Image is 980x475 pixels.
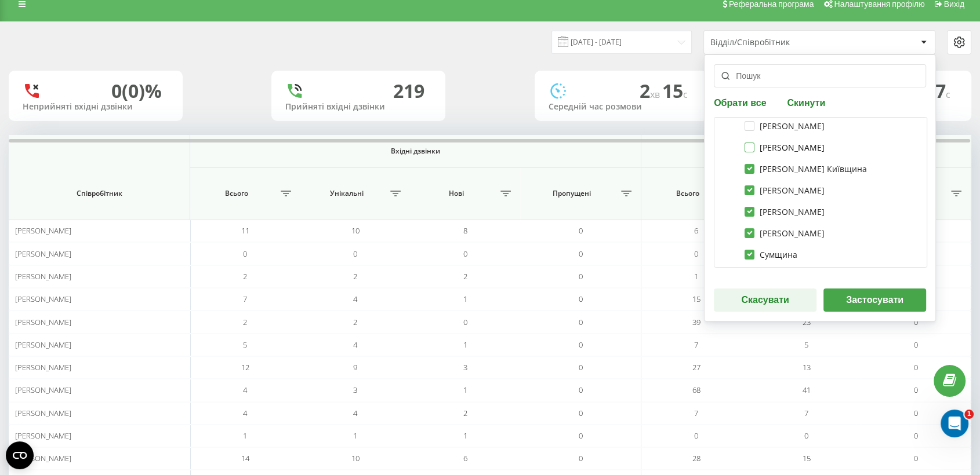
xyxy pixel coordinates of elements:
span: 2 [243,271,247,282]
span: [PERSON_NAME] [15,408,71,418]
label: [PERSON_NAME] [745,228,825,238]
span: Вихідні дзвінки [663,147,949,156]
span: [PERSON_NAME] [15,362,71,372]
span: 0 [578,339,582,350]
span: [PERSON_NAME] [15,317,71,327]
span: 0 [578,317,582,327]
div: 219 [393,80,424,102]
span: 0 [463,317,467,327]
span: Пропущені [526,189,617,198]
span: 15 [692,294,700,304]
span: 3 [353,385,357,395]
span: Всього [647,189,728,198]
span: 7 [694,408,698,418]
span: 7 [243,294,247,304]
button: Скинути [783,97,829,108]
span: 0 [694,249,698,259]
span: [PERSON_NAME] [15,385,71,395]
label: [PERSON_NAME] [745,207,825,217]
span: 68 [692,385,700,395]
span: 4 [243,408,247,418]
span: 0 [463,249,467,259]
span: 23 [802,317,810,327]
span: 14 [241,453,249,463]
span: 0 [578,294,582,304]
span: 6 [463,453,467,463]
span: 8 [463,225,467,236]
span: 3 [463,362,467,372]
span: 2 [353,271,357,282]
span: 41 [802,385,810,395]
span: 28 [692,453,700,463]
span: 0 [578,362,582,372]
span: 1 [694,271,698,282]
span: 15 [662,78,688,103]
span: 10 [351,225,360,236]
span: 0 [914,430,918,441]
span: 2 [463,271,467,282]
label: [PERSON_NAME] [745,121,825,131]
span: 0 [353,249,357,259]
span: 0 [243,249,247,259]
span: 0 [578,249,582,259]
span: 2 [463,408,467,418]
span: 0 [914,362,918,372]
span: 2 [353,317,357,327]
span: 1 [463,294,467,304]
span: 0 [578,453,582,463]
div: Прийняті вхідні дзвінки [285,102,431,112]
span: [PERSON_NAME] [15,294,71,304]
span: [PERSON_NAME] [15,225,71,236]
span: 1 [463,430,467,441]
span: 5 [804,339,808,350]
span: 15 [802,453,810,463]
span: 27 [692,362,700,372]
label: [PERSON_NAME] Київщина [745,164,867,174]
span: 1 [964,410,974,419]
span: 0 [578,385,582,395]
span: 4 [353,294,357,304]
span: 0 [578,271,582,282]
span: Нові [416,189,496,198]
span: [PERSON_NAME] [15,453,71,463]
button: Скасувати [714,288,816,312]
span: 12 [241,362,249,372]
span: [PERSON_NAME] [15,430,71,441]
span: 0 [578,225,582,236]
span: 17 [925,78,950,103]
span: 6 [694,225,698,236]
span: Унікальні [306,189,387,198]
span: 9 [353,362,357,372]
span: 0 [914,317,918,327]
div: 0 (0)% [111,80,162,102]
span: Всього [196,189,277,198]
button: Open CMP widget [6,441,34,469]
span: Вхідні дзвінки [218,147,613,156]
input: Пошук [714,64,926,87]
span: 4 [243,385,247,395]
button: Обрати все [714,97,770,108]
span: 0 [804,430,808,441]
span: 0 [914,385,918,395]
span: 39 [692,317,700,327]
span: 0 [578,408,582,418]
button: Застосувати [823,288,926,312]
span: 1 [243,430,247,441]
label: [PERSON_NAME] [745,185,825,195]
span: 2 [243,317,247,327]
span: 1 [353,430,357,441]
span: 4 [353,408,357,418]
span: 2 [640,78,662,103]
span: Співробітник [23,189,176,198]
span: 0 [914,453,918,463]
span: 10 [351,453,360,463]
span: 11 [241,225,249,236]
span: 1 [463,339,467,350]
span: 7 [804,408,808,418]
label: Сумщина [745,250,797,260]
span: 0 [578,430,582,441]
span: 4 [353,339,357,350]
span: [PERSON_NAME] [15,249,71,259]
span: 0 [914,408,918,418]
div: Відділ/Співробітник [710,38,849,47]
